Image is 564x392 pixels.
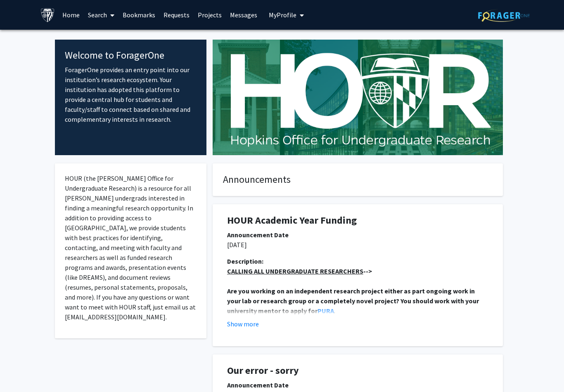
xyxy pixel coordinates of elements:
strong: Are you working on an independent research project either as part ongoing work in your lab or res... [227,287,480,315]
img: Johns Hopkins University Logo [40,8,55,22]
a: Projects [194,0,226,29]
u: CALLING ALL UNDERGRADUATE RESEARCHERS [227,267,363,275]
p: . [227,286,488,316]
span: My Profile [269,11,296,19]
h4: Welcome to ForagerOne [65,50,197,61]
p: [DATE] [227,240,488,250]
iframe: Chat [6,355,35,386]
a: Home [58,0,84,29]
p: HOUR (the [PERSON_NAME] Office for Undergraduate Research) is a resource for all [PERSON_NAME] un... [65,173,197,322]
div: Announcement Date [227,230,488,240]
h1: HOUR Academic Year Funding [227,215,488,227]
p: ForagerOne provides an entry point into our institution’s research ecosystem. Your institution ha... [65,65,197,124]
div: Description: [227,256,488,266]
a: Messages [226,0,261,29]
strong: --> [227,267,372,275]
button: Show more [227,319,259,329]
a: Bookmarks [118,0,159,29]
img: Cover Image [213,40,503,155]
div: Announcement Date [227,380,488,390]
h4: Announcements [223,174,493,186]
h1: Our error - sorry [227,365,488,377]
a: PURA [318,307,334,315]
a: Requests [159,0,194,29]
img: ForagerOne Logo [478,9,530,22]
a: Search [84,0,118,29]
